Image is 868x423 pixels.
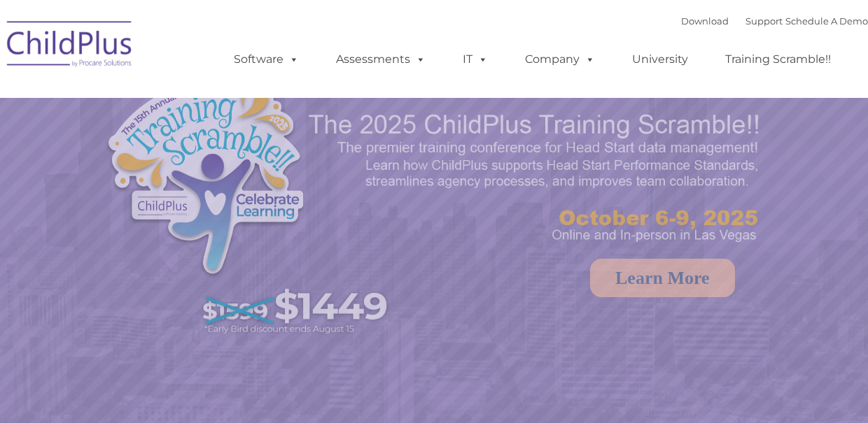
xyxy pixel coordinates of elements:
a: IT [449,45,502,73]
a: Software [220,45,313,73]
a: Training Scramble!! [711,45,845,73]
a: Company [511,45,609,73]
a: Support [745,15,783,27]
font: | [681,15,868,27]
a: Schedule A Demo [785,15,868,27]
a: Download [681,15,729,27]
a: Assessments [322,45,440,73]
a: University [618,45,702,73]
a: Learn More [590,259,735,297]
